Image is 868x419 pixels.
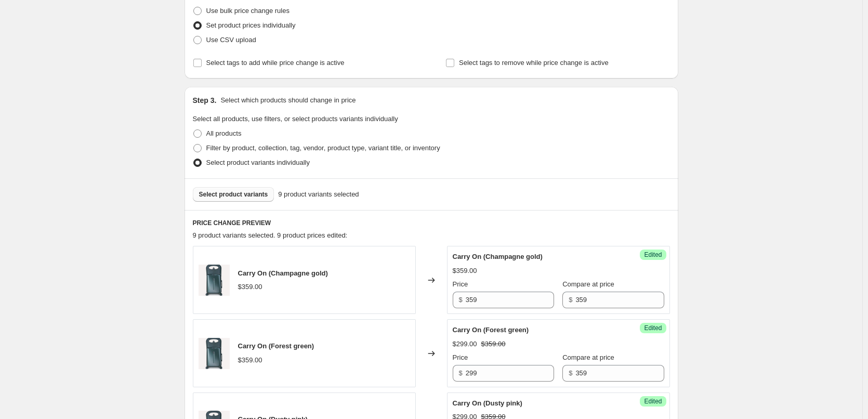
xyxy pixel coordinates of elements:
span: Select product variants individually [206,159,310,166]
span: Price [453,280,468,288]
span: Compare at price [562,353,614,361]
span: $ [569,296,572,304]
span: Edited [644,324,662,332]
span: All products [206,129,242,137]
strike: $359.00 [481,339,506,349]
span: Compare at price [562,280,614,288]
div: $359.00 [238,355,262,365]
span: $ [459,369,463,377]
span: Filter by product, collection, tag, vendor, product type, variant title, or inventory [206,144,440,152]
span: Edited [644,251,662,259]
span: Carry On (Champagne gold) [453,253,543,260]
span: Select tags to remove while price change is active [459,59,609,67]
img: green-n3-1_80x.jpg [199,338,230,369]
span: Price [453,353,468,361]
span: Select tags to add while price change is active [206,59,345,67]
span: Edited [644,397,662,405]
h6: PRICE CHANGE PREVIEW [193,219,670,227]
div: $359.00 [238,282,262,292]
img: green-n3-1_80x.jpg [199,265,230,296]
span: Select all products, use filters, or select products variants individually [193,115,398,123]
span: 9 product variants selected. 9 product prices edited: [193,231,348,239]
h2: Step 3. [193,95,217,106]
p: Select which products should change in price [220,95,356,106]
span: Use bulk price change rules [206,7,290,15]
span: Carry On (Dusty pink) [453,399,522,407]
div: $299.00 [453,339,477,349]
span: Use CSV upload [206,36,256,44]
button: Select product variants [193,187,274,202]
span: Carry On (Champagne gold) [238,269,328,277]
span: Carry On (Forest green) [238,342,314,350]
span: Set product prices individually [206,21,296,29]
span: $ [459,296,463,304]
span: Carry On (Forest green) [453,326,529,334]
span: Select product variants [199,190,268,199]
span: $ [569,369,572,377]
div: $359.00 [453,266,477,276]
span: 9 product variants selected [278,189,359,200]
